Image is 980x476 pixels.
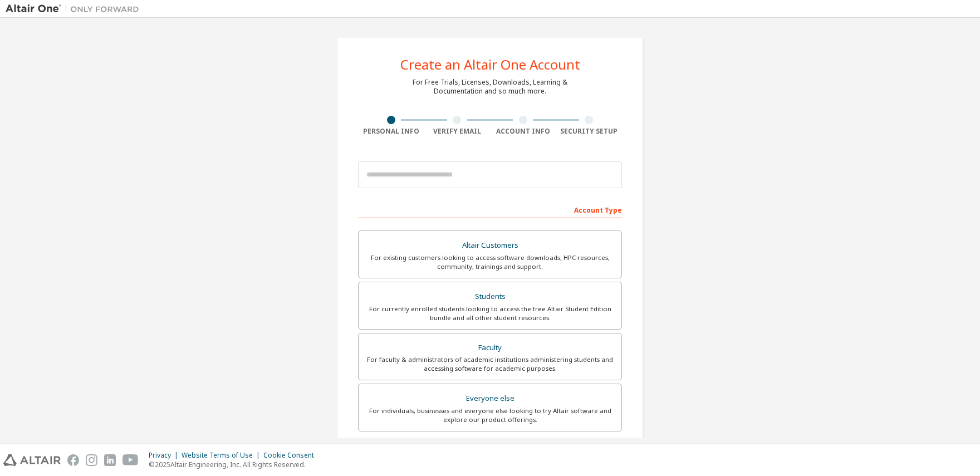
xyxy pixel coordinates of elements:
img: linkedin.svg [104,454,116,466]
div: For faculty & administrators of academic institutions administering students and accessing softwa... [365,355,615,373]
div: Account Type [358,200,622,218]
div: For individuals, businesses and everyone else looking to try Altair software and explore our prod... [365,406,615,424]
div: Create an Altair One Account [400,58,580,71]
div: Faculty [365,340,615,356]
div: Cookie Consent [263,451,321,460]
p: © 2025 Altair Engineering, Inc. All Rights Reserved. [149,460,321,469]
div: Personal Info [358,127,424,136]
img: instagram.svg [86,454,97,466]
div: Students [365,289,615,305]
div: Privacy [149,451,182,460]
div: Website Terms of Use [182,451,263,460]
div: Account Info [490,127,556,136]
div: For existing customers looking to access software downloads, HPC resources, community, trainings ... [365,253,615,271]
div: Security Setup [556,127,623,136]
img: youtube.svg [122,454,139,466]
div: For Free Trials, Licenses, Downloads, Learning & Documentation and so much more. [413,78,567,96]
img: facebook.svg [67,454,79,466]
div: For currently enrolled students looking to access the free Altair Student Edition bundle and all ... [365,305,615,322]
img: altair_logo.svg [3,454,61,466]
div: Everyone else [365,391,615,406]
div: Altair Customers [365,238,615,253]
img: Altair One [6,3,145,14]
div: Verify Email [424,127,491,136]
